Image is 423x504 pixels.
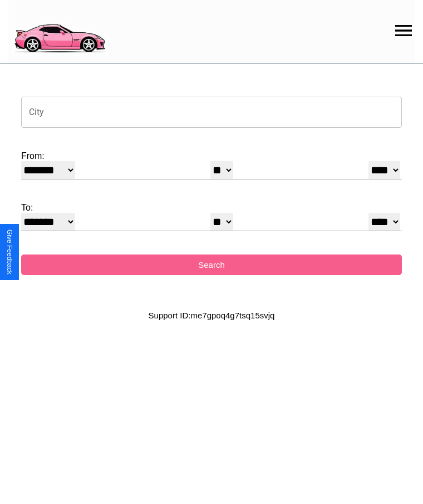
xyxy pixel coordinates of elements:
p: Support ID: me7gpoq4g7tsq15svjq [149,308,275,323]
label: From: [21,151,402,161]
button: Search [21,255,402,275]
img: logo [8,6,110,56]
div: Give Feedback [6,229,13,275]
label: To: [21,203,402,213]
